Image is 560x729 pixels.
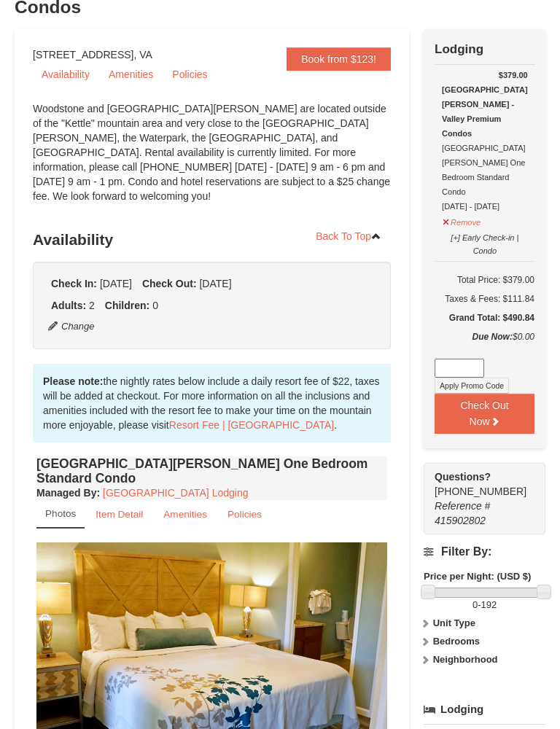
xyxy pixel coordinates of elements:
a: Policies [218,500,271,529]
h5: Grand Total: $490.84 [435,311,534,325]
span: [DATE] [199,278,231,289]
span: 0 [472,599,478,610]
span: 192 [481,599,497,610]
button: Check Out Now [435,394,534,434]
small: Policies [227,509,262,520]
strong: $379.00 [499,68,528,82]
strong: Neighborhood [433,654,498,665]
strong: Unit Type [433,617,475,628]
small: Amenities [163,509,207,520]
div: Taxes & Fees: $111.84 [435,292,534,306]
a: Availability [33,63,98,85]
small: Item Detail [96,509,143,520]
span: 415902802 [435,515,486,526]
a: Item Detail [86,500,152,529]
strong: Check Out: [142,278,197,289]
span: [DATE] [100,278,132,289]
span: 2 [89,300,95,311]
strong: Check In: [51,278,97,289]
strong: Adults: [51,300,86,311]
button: Apply Promo Code [435,378,509,394]
button: Remove [442,211,481,230]
strong: Please note: [43,375,103,387]
div: Woodstone and [GEOGRAPHIC_DATA][PERSON_NAME] are located outside of the "Kettle" mountain area an... [33,101,391,218]
button: Change [47,319,96,335]
strong: [GEOGRAPHIC_DATA][PERSON_NAME] - Valley Premium Condos [442,85,528,138]
a: Back To Top [306,225,391,247]
div: [GEOGRAPHIC_DATA][PERSON_NAME] One Bedroom Standard Condo [DATE] - [DATE] [442,68,528,214]
span: 0 [152,300,158,311]
strong: Questions? [435,471,491,483]
a: Amenities [154,500,217,529]
h6: Total Price: $379.00 [435,273,534,287]
h3: Availability [33,225,391,254]
strong: Due Now: [472,332,513,342]
strong: Children: [105,300,149,311]
strong: Bedrooms [433,636,480,647]
label: - [424,598,545,612]
a: Lodging [424,696,545,722]
h4: [GEOGRAPHIC_DATA][PERSON_NAME] One Bedroom Standard Condo [36,456,387,486]
a: Policies [163,63,216,85]
strong: Lodging [435,42,483,56]
a: Resort Fee | [GEOGRAPHIC_DATA] [169,419,334,431]
span: Reference # [435,500,490,512]
span: Managed By [36,487,96,499]
div: the nightly rates below include a daily resort fee of $22, taxes will be added at checkout. For m... [33,364,391,443]
a: Photos [36,500,85,529]
a: Amenities [100,63,162,85]
a: Book from $123! [287,47,391,71]
button: [+] Early Check-in | Condo [442,227,528,258]
div: $0.00 [435,330,534,359]
small: Photos [45,508,76,519]
strong: : [36,487,100,499]
span: [PHONE_NUMBER] [435,469,526,497]
strong: Price per Night: (USD $) [424,571,531,582]
h4: Filter By: [424,545,545,558]
a: [GEOGRAPHIC_DATA] Lodging [103,487,248,499]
